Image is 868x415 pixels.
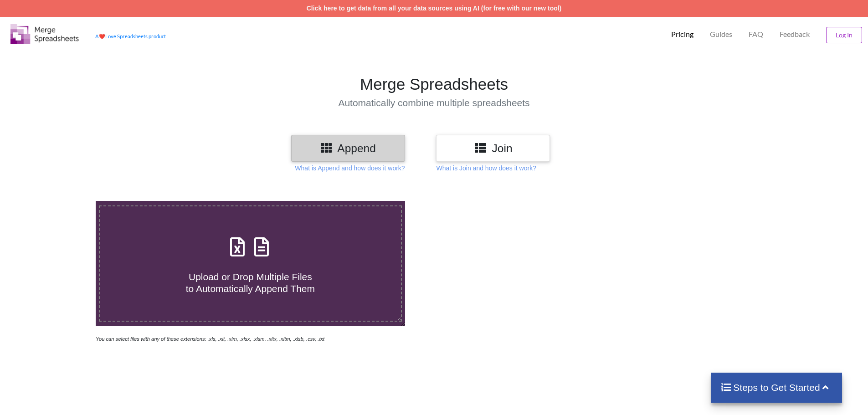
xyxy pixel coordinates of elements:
[295,164,405,173] p: What is Append and how does it work?
[307,5,562,12] a: Click here to get data from all your data sources using AI (for free with our new tool)
[780,31,810,38] span: Feedback
[436,164,536,173] p: What is Join and how does it work?
[671,30,693,39] p: Pricing
[10,24,79,44] img: Logo.png
[443,142,543,155] h3: Join
[749,30,763,39] p: FAQ
[720,382,833,393] h4: Steps to Get Started
[96,336,324,342] i: You can select files with any of these extensions: .xls, .xlt, .xlm, .xlsx, .xlsm, .xltx, .xltm, ...
[710,30,732,39] p: Guides
[99,33,105,39] span: heart
[95,33,166,39] a: AheartLove Spreadsheets product
[826,27,862,43] button: Log In
[298,142,398,155] h3: Append
[186,272,315,293] span: Upload or Drop Multiple Files to Automatically Append Them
